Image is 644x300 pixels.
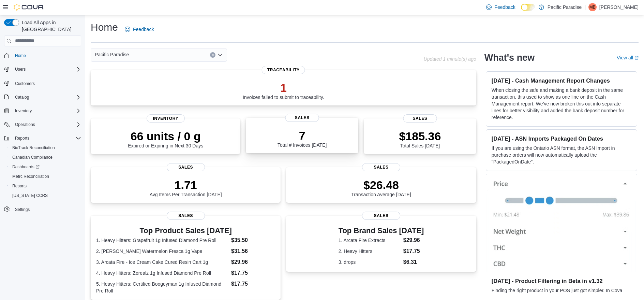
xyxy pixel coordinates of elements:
[147,114,185,123] span: Inventory
[10,144,58,152] a: BioTrack Reconciliation
[12,174,49,179] span: Metrc Reconciliation
[339,248,401,255] dt: 2. Heavy Hitters
[351,178,411,197] div: Transaction Average [DATE]
[231,236,275,244] dd: $35.50
[1,92,84,102] button: Catalog
[133,26,154,33] span: Feedback
[12,65,28,73] button: Users
[278,129,327,148] div: Total # Invoices [DATE]
[12,183,27,189] span: Reports
[7,143,84,153] button: BioTrack Reconciliation
[7,172,84,181] button: Metrc Reconciliation
[10,172,52,181] a: Metrc Reconciliation
[285,114,319,122] span: Sales
[10,153,81,161] span: Canadian Compliance
[167,163,205,171] span: Sales
[12,193,48,198] span: [US_STATE] CCRS
[399,129,441,143] p: $185.36
[351,178,411,192] p: $26.48
[12,145,55,151] span: BioTrack Reconciliation
[12,205,81,214] span: Settings
[12,65,81,73] span: Users
[96,281,228,294] dt: 5. Heavy Hitters: Certified Boogeyman 1g Infused Diamond Pre Roll
[1,133,84,143] button: Reports
[262,66,305,74] span: Traceability
[1,65,84,74] button: Users
[10,172,81,181] span: Metrc Reconciliation
[10,163,42,171] a: Dashboards
[521,4,535,11] input: Dark Mode
[7,162,84,172] a: Dashboards
[210,52,215,58] button: Clear input
[12,205,32,214] a: Settings
[424,56,476,62] p: Updated 1 minute(s) ago
[339,237,401,244] dt: 1. Arcata Fire Extracts
[617,55,639,60] a: View allExternal link
[362,163,400,171] span: Sales
[15,207,30,212] span: Settings
[243,81,324,100] div: Invoices failed to submit to traceability.
[339,259,401,266] dt: 3. drops
[12,93,81,101] span: Catalog
[10,153,55,161] a: Canadian Compliance
[1,51,84,60] button: Home
[492,277,631,284] h3: [DATE] - Product Filtering in Beta in v1.32
[96,237,228,244] dt: 1. Heavy Hitters: Grapefruit 1g Infused Diamond Pre Roll
[278,129,327,142] p: 7
[1,120,84,129] button: Operations
[7,153,84,162] button: Canadian Compliance
[231,258,275,266] dd: $29.96
[96,227,275,235] h3: Top Product Sales [DATE]
[10,182,81,190] span: Reports
[96,270,228,276] dt: 4. Heavy Hitters: Zerealz 1g Infused Diamond Pre Roll
[12,52,29,60] a: Home
[19,19,81,33] span: Load All Apps in [GEOGRAPHIC_DATA]
[12,134,32,142] button: Reports
[10,191,81,200] span: Washington CCRS
[15,135,29,141] span: Reports
[10,144,81,152] span: BioTrack Reconciliation
[122,23,156,36] a: Feedback
[12,80,38,88] a: Customers
[12,164,40,170] span: Dashboards
[150,178,222,197] div: Avg Items Per Transaction [DATE]
[4,48,81,232] nav: Complex example
[231,280,275,288] dd: $17.75
[14,4,44,11] img: Cova
[403,114,437,123] span: Sales
[243,81,324,95] p: 1
[339,227,424,235] h3: Top Brand Sales [DATE]
[403,247,424,255] dd: $17.75
[15,95,29,100] span: Catalog
[10,191,50,200] a: [US_STATE] CCRS
[15,67,26,72] span: Users
[12,107,81,115] span: Inventory
[128,129,203,148] div: Expired or Expiring in Next 30 Days
[403,236,424,244] dd: $29.96
[399,129,441,148] div: Total Sales [DATE]
[492,77,631,84] h3: [DATE] - Cash Management Report Changes
[12,155,53,160] span: Canadian Compliance
[1,204,84,214] button: Settings
[91,20,118,34] h1: Home
[12,120,38,129] button: Operations
[1,78,84,88] button: Customers
[218,52,223,58] button: Open list of options
[167,212,205,220] span: Sales
[492,145,631,165] p: If you are using the Ontario ASN format, the ASN Import in purchase orders will now automatically...
[12,107,34,115] button: Inventory
[492,87,631,121] p: When closing the safe and making a bank deposit in the same transaction, this used to show as one...
[634,56,639,60] svg: External link
[10,182,29,190] a: Reports
[12,134,81,142] span: Reports
[584,3,586,11] p: |
[15,108,32,114] span: Inventory
[362,212,400,220] span: Sales
[12,51,81,60] span: Home
[492,135,631,142] h3: [DATE] - ASN Imports Packaged On Dates
[95,51,129,59] span: Pacific Paradise
[12,120,81,129] span: Operations
[599,3,639,11] p: [PERSON_NAME]
[231,247,275,255] dd: $31.56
